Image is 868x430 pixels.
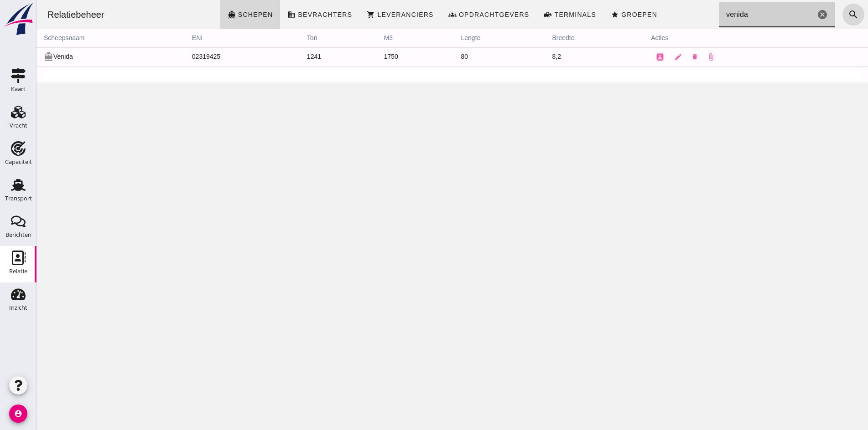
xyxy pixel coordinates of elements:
[780,9,791,20] i: Wis Zoeken...
[5,195,32,201] div: Transport
[340,47,417,66] td: 1750
[509,29,608,47] th: breedte
[574,10,582,19] i: star
[263,29,340,47] th: ton
[7,52,17,61] i: directions_boat
[619,53,628,61] i: contacts
[148,29,263,47] th: ENI
[148,47,263,66] td: 02319425
[417,47,508,66] td: 80
[509,47,608,66] td: 8,2
[4,8,75,21] div: Relatiebeheer
[9,305,27,311] div: Inzicht
[5,159,32,165] div: Capaciteit
[261,11,316,18] span: Bevrachters
[422,11,493,18] span: Opdrachtgevers
[584,11,621,18] span: Groepen
[811,9,822,20] i: search
[330,10,338,19] i: shopping_cart
[11,86,26,92] div: Kaart
[5,232,31,238] div: Berichten
[655,53,662,60] i: delete
[340,29,417,47] th: m3
[2,2,35,36] img: logo-small.a267ee39.svg
[412,10,420,19] i: groups
[10,123,27,128] div: Vracht
[191,10,199,19] i: directions_boat
[517,11,560,18] span: Terminals
[263,47,340,66] td: 1241
[201,11,237,18] span: Schepen
[251,10,259,19] i: business
[670,53,679,61] i: attach_file
[417,29,508,47] th: lengte
[9,268,27,274] div: Relatie
[638,53,646,61] i: edit
[607,29,832,47] th: acties
[507,10,515,19] i: front_loader
[9,404,27,423] i: account_circle
[340,11,397,18] span: Leveranciers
